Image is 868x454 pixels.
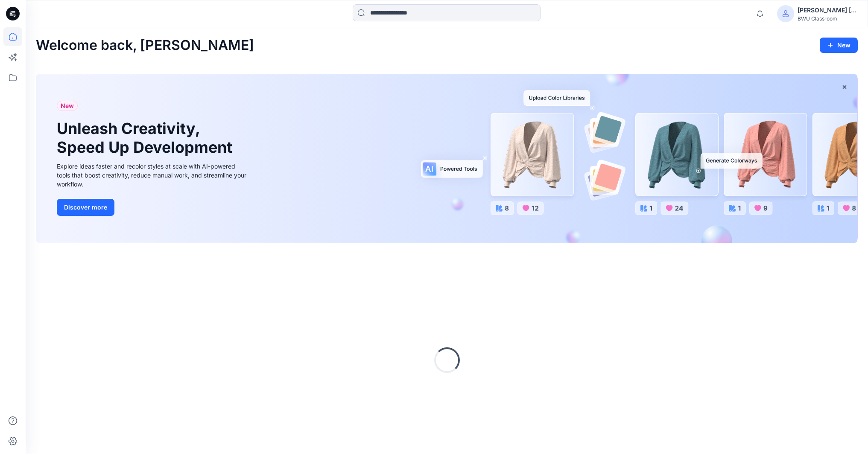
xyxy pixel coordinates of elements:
[798,15,857,22] div: BWU Classroom
[820,38,858,53] button: New
[798,5,857,15] div: [PERSON_NAME] [PERSON_NAME] [PERSON_NAME]
[57,162,249,189] div: Explore ideas faster and recolor styles at scale with AI-powered tools that boost creativity, red...
[61,101,74,111] span: New
[57,199,249,216] a: Discover more
[782,10,789,17] svg: avatar
[36,38,254,53] h2: Welcome back, [PERSON_NAME]
[57,119,236,156] h1: Unleash Creativity, Speed Up Development
[57,199,114,216] button: Discover more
